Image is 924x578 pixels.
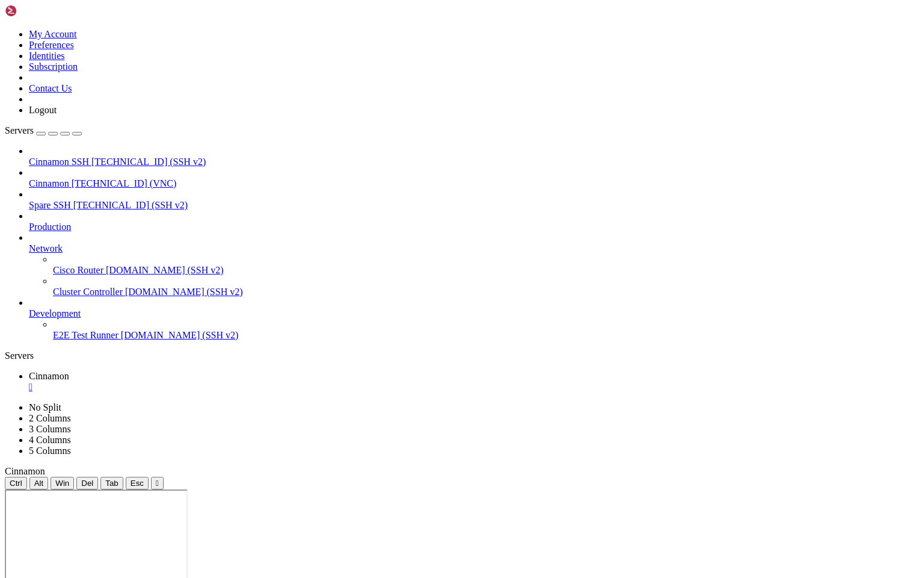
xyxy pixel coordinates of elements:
[72,178,177,188] span: [TECHNICAL_ID] (VNC)
[53,287,123,297] span: Cluster Controller
[29,178,69,188] span: Cinnamon
[29,232,919,297] li: Network
[91,157,206,167] span: [TECHNICAL_ID] (SSH v2)
[29,424,71,434] a: 3 Columns
[29,297,919,341] li: Development
[151,477,164,489] button: 
[34,479,44,488] span: Alt
[29,105,57,115] a: Logout
[29,222,71,232] span: Production
[100,477,123,489] button: Tab
[29,200,71,210] span: Spare SSH
[53,330,119,340] span: E2E Test Runner
[29,371,69,381] span: Cinnamon
[105,479,119,488] span: Tab
[29,40,74,50] a: Preferences
[76,477,98,489] button: Del
[53,330,919,341] a: E2E Test Runner [DOMAIN_NAME] (SSH v2)
[29,243,63,253] span: Network
[29,371,919,393] a: Cinnamon
[29,29,77,39] a: My Account
[29,477,49,489] button: Alt
[29,189,919,211] li: Spare SSH [TECHNICAL_ID] (SSH v2)
[51,477,74,489] button: Win
[55,479,69,488] span: Win
[81,479,93,488] span: Del
[29,51,65,61] a: Identities
[5,477,27,489] button: Ctrl
[53,254,919,276] li: Cisco Router [DOMAIN_NAME] (SSH v2)
[29,413,71,423] a: 2 Columns
[29,402,61,412] a: No Split
[29,308,919,319] a: Development
[5,5,74,17] img: Shellngn
[29,308,81,319] span: Development
[106,265,224,275] span: [DOMAIN_NAME] (SSH v2)
[53,287,919,297] a: Cluster Controller [DOMAIN_NAME] (SSH v2)
[29,222,919,232] a: Production
[5,350,919,361] div: Servers
[156,479,159,488] div: 
[5,125,34,135] span: Servers
[5,125,82,135] a: Servers
[29,243,919,254] a: Network
[29,61,78,72] a: Subscription
[10,479,22,488] span: Ctrl
[29,446,71,456] a: 5 Columns
[5,466,45,476] span: Cinnamon
[29,200,919,211] a: Spare SSH [TECHNICAL_ID] (SSH v2)
[29,83,72,93] a: Contact Us
[53,276,919,297] li: Cluster Controller [DOMAIN_NAME] (SSH v2)
[29,157,89,167] span: Cinnamon SSH
[121,330,239,340] span: [DOMAIN_NAME] (SSH v2)
[29,146,919,167] li: Cinnamon SSH [TECHNICAL_ID] (SSH v2)
[125,287,243,297] span: [DOMAIN_NAME] (SSH v2)
[29,382,919,393] a: 
[29,211,919,232] li: Production
[29,435,71,445] a: 4 Columns
[29,167,919,189] li: Cinnamon [TECHNICAL_ID] (VNC)
[29,178,919,189] a: Cinnamon [TECHNICAL_ID] (VNC)
[126,477,149,489] button: Esc
[29,157,919,167] a: Cinnamon SSH [TECHNICAL_ID] (SSH v2)
[53,319,919,341] li: E2E Test Runner [DOMAIN_NAME] (SSH v2)
[53,265,103,275] span: Cisco Router
[73,200,188,210] span: [TECHNICAL_ID] (SSH v2)
[53,265,919,276] a: Cisco Router [DOMAIN_NAME] (SSH v2)
[131,479,144,488] span: Esc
